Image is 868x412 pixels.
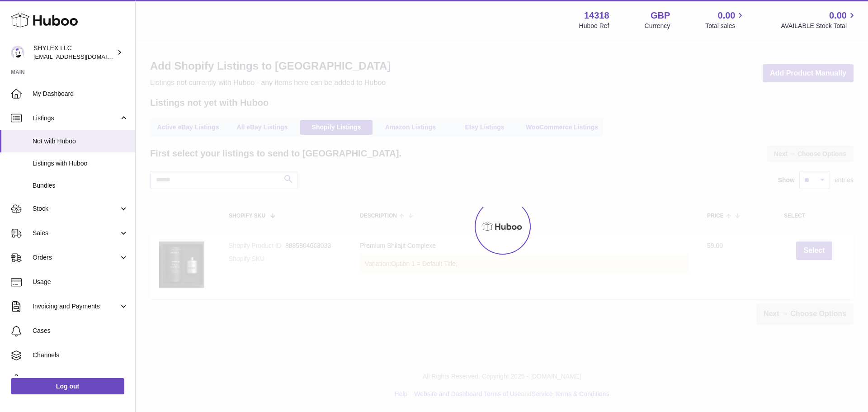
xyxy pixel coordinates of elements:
[33,278,128,286] span: Usage
[33,53,133,60] span: [EMAIL_ADDRESS][DOMAIN_NAME]
[33,44,115,61] div: SHYLEX LLC
[584,9,609,22] strong: 14318
[651,9,670,22] strong: GBP
[579,22,609,30] div: Huboo Ref
[33,327,128,335] span: Cases
[11,378,124,394] a: Log out
[645,22,670,30] div: Currency
[33,351,128,360] span: Channels
[705,22,745,30] span: Total sales
[33,159,128,168] span: Listings with Huboo
[33,181,128,190] span: Bundles
[705,9,745,30] a: 0.00 Total sales
[33,137,128,146] span: Not with Huboo
[33,204,119,213] span: Stock
[33,375,128,384] span: Settings
[781,22,857,30] span: AVAILABLE Stock Total
[33,114,119,123] span: Listings
[718,9,736,22] span: 0.00
[781,9,857,30] a: 0.00 AVAILABLE Stock Total
[829,9,847,22] span: 0.00
[33,302,119,311] span: Invoicing and Payments
[11,46,24,59] img: internalAdmin-14318@internal.huboo.com
[33,90,128,98] span: My Dashboard
[33,229,119,237] span: Sales
[33,253,119,262] span: Orders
